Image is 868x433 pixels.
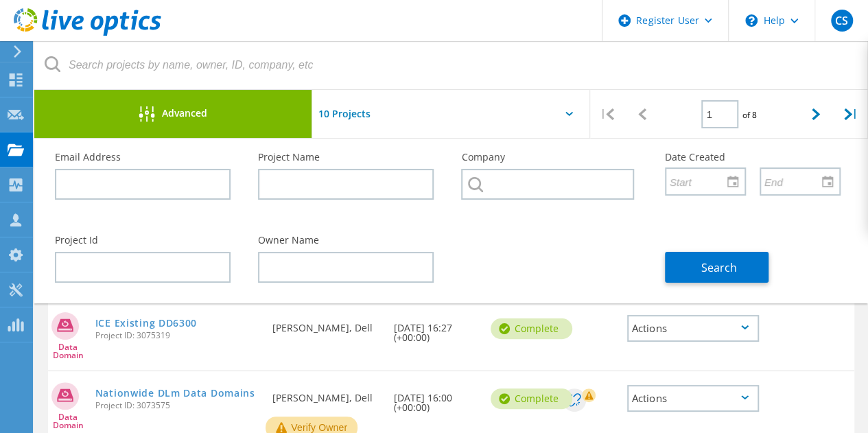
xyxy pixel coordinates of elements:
input: End [761,168,830,194]
div: [DATE] 16:27 (+00:00) [387,301,484,356]
span: of 8 [742,109,756,121]
div: [DATE] 16:00 (+00:00) [387,371,484,426]
label: Email Address [55,152,231,162]
span: Data Domain [48,413,89,430]
div: Actions [627,315,759,342]
div: Complete [491,388,572,409]
div: [PERSON_NAME], Dell [266,371,386,417]
a: ICE Existing DD6300 [95,318,197,328]
label: Project Name [258,152,434,162]
div: Actions [627,385,759,412]
span: CS [835,15,848,26]
span: Project ID: 3075319 [95,331,259,340]
a: Live Optics Dashboard [14,29,161,38]
span: Search [701,260,737,275]
svg: \n [745,14,758,27]
div: | [590,90,625,139]
label: Company [461,152,637,162]
span: Project ID: 3073575 [95,401,259,410]
button: Search [665,252,769,283]
span: Data Domain [48,343,89,360]
label: Project Id [55,235,231,245]
label: Owner Name [258,235,434,245]
div: [PERSON_NAME], Dell [266,301,386,347]
div: Complete [491,318,572,339]
input: Start [666,168,735,194]
span: Advanced [162,108,207,118]
div: | [833,90,868,139]
a: Nationwide DLm Data Domains [95,388,255,398]
label: Date Created [665,152,841,162]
